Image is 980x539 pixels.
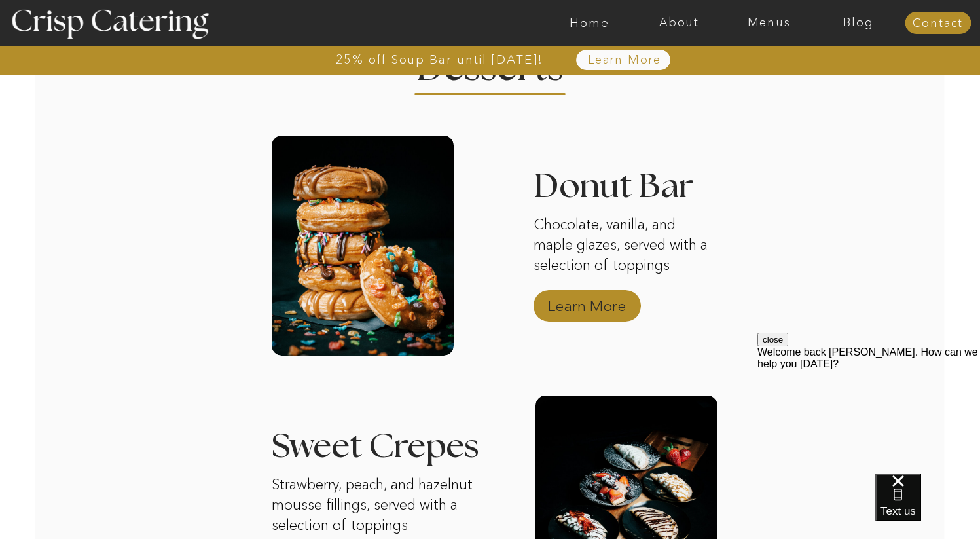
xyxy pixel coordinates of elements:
[558,54,692,67] a: Learn More
[272,430,513,464] h3: Sweet Crepes
[534,170,761,209] h3: Donut Bar
[289,53,590,66] a: 25% off Soup Bar until [DATE]!
[634,16,724,29] a: About
[405,50,575,75] h2: Desserts
[543,284,630,322] a: Learn More
[534,215,716,278] p: Chocolate, vanilla, and maple glazes, served with a selection of toppings
[814,16,903,29] a: Blog
[545,16,634,29] a: Home
[875,474,980,539] iframe: podium webchat widget bubble
[757,333,980,490] iframe: podium webchat widget prompt
[272,475,486,538] p: Strawberry, peach, and hazelnut mousse fillings, served with a selection of toppings
[905,17,971,30] a: Contact
[724,16,814,29] a: Menus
